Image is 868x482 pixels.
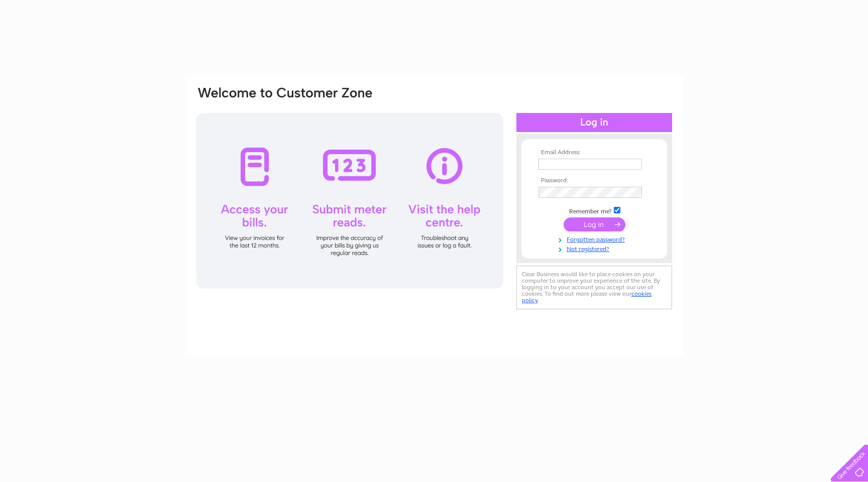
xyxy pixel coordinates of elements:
th: Email Address: [536,149,653,156]
a: Forgotten password? [538,234,653,244]
th: Password: [536,177,653,184]
input: Submit [564,217,625,231]
a: Not registered? [538,244,653,253]
td: Remember me? [536,205,653,215]
div: Clear Business would like to place cookies on your computer to improve your experience of the sit... [516,266,672,309]
a: cookies policy [522,290,652,304]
